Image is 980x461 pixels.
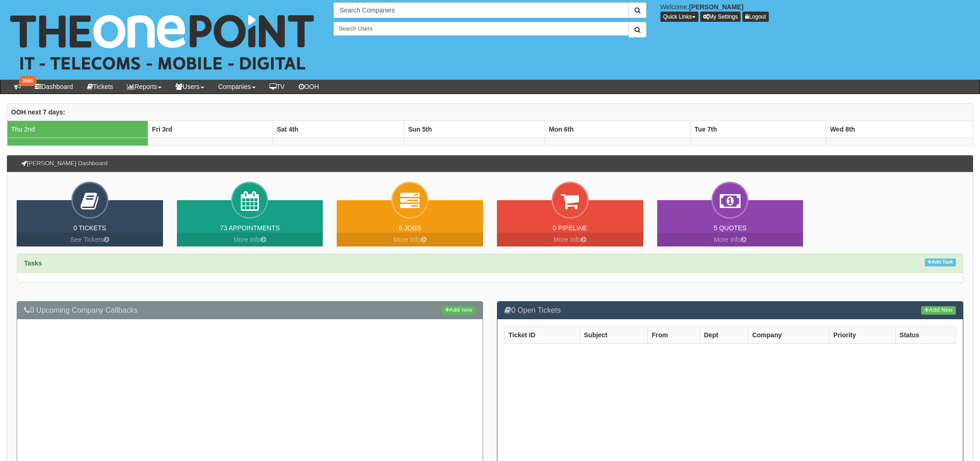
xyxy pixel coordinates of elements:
[553,224,587,232] a: 0 Pipeline
[333,22,628,36] input: Search Users
[545,121,691,138] th: Mon 6th
[504,306,956,315] h3: 0 Open Tickets
[826,121,973,138] th: Wed 8th
[505,327,580,344] th: Ticket ID
[7,121,148,138] td: Thu 2nd
[714,224,747,232] a: 5 Quotes
[28,80,80,94] a: Dashboard
[337,233,483,246] a: More Info
[74,224,107,232] a: 0 Tickets
[925,259,956,266] a: Add Task
[292,80,326,94] a: OOH
[120,80,169,94] a: Reports
[220,224,280,232] a: 73 Appointments
[17,233,163,246] a: See Tickets
[497,233,643,246] a: More Info
[829,327,896,344] th: Priority
[80,80,120,94] a: Tickets
[148,121,273,138] th: Fri 3rd
[700,327,748,344] th: Dept
[17,156,112,171] h3: [PERSON_NAME] Dashboard
[921,306,956,315] a: Add New
[399,224,421,232] a: 6 Jobs
[24,306,476,315] h3: 0 Upcoming Company Callbacks
[333,2,628,18] input: Search Companies
[442,306,476,315] a: Add new
[263,80,292,94] a: TV
[169,80,211,94] a: Users
[742,12,769,22] a: Logout
[648,327,700,344] th: From
[700,12,741,22] a: My Settings
[689,3,743,11] b: [PERSON_NAME]
[7,104,973,121] th: OOH next 7 days:
[177,233,323,246] a: More Info
[653,2,980,22] div: Welcome,
[691,121,826,138] th: Tue 7th
[748,327,829,344] th: Company
[580,327,647,344] th: Subject
[24,259,42,267] strong: Tasks
[404,121,545,138] th: Sun 5th
[660,12,698,22] button: Quick Links
[211,80,263,94] a: Companies
[896,327,956,344] th: Status
[657,233,804,246] a: More Info
[273,121,404,138] th: Sat 4th
[19,76,37,86] span: 3565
